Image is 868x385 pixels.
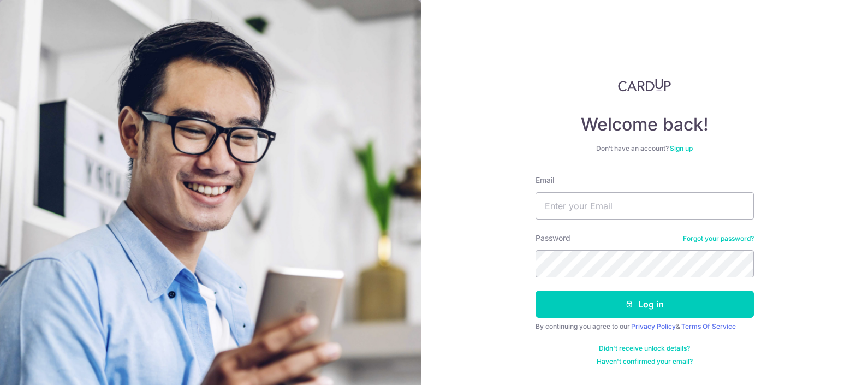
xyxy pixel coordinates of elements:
[599,344,690,353] a: Didn't receive unlock details?
[536,144,754,153] div: Don’t have an account?
[536,175,554,186] label: Email
[536,322,754,331] div: By continuing you agree to our &
[618,79,671,92] img: CardUp Logo
[536,233,570,244] label: Password
[536,192,754,220] input: Enter your Email
[597,357,693,366] a: Haven't confirmed your email?
[536,114,754,135] h4: Welcome back!
[681,322,736,330] a: Terms Of Service
[631,322,676,330] a: Privacy Policy
[536,291,754,318] button: Log in
[670,144,693,152] a: Sign up
[683,234,754,243] a: Forgot your password?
